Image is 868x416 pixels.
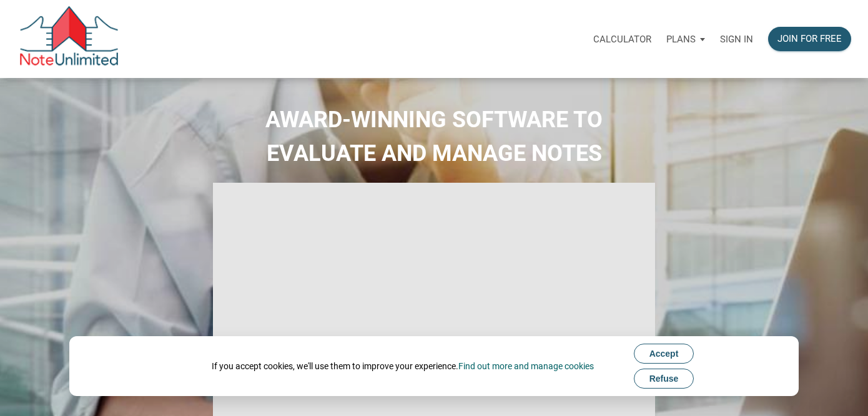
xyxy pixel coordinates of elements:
[777,32,842,46] div: Join for free
[9,103,859,170] h2: AWARD-WINNING SOFTWARE TO EVALUATE AND MANAGE NOTES
[720,34,753,45] p: Sign in
[649,349,679,359] span: Accept
[634,344,694,364] button: Accept
[458,361,594,371] a: Find out more and manage cookies
[659,21,713,58] button: Plans
[713,19,761,59] a: Sign in
[768,27,851,51] button: Join for free
[666,34,696,45] p: Plans
[593,34,651,45] p: Calculator
[212,360,594,372] div: If you accept cookies, we'll use them to improve your experience.
[649,374,679,384] span: Refuse
[761,19,859,59] a: Join for free
[634,369,694,389] button: Refuse
[586,19,659,59] a: Calculator
[659,19,713,59] a: Plans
